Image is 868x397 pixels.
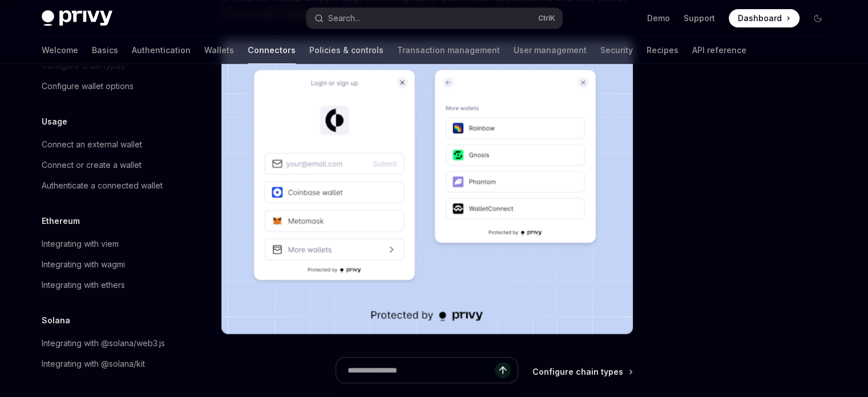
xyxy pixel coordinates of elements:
[306,8,562,29] button: Search...CtrlK
[33,275,179,295] a: Integrating with ethers
[132,37,191,64] a: Authentication
[42,258,125,271] div: Integrating with wagmi
[33,234,179,254] a: Integrating with viem
[92,37,118,64] a: Basics
[33,76,179,97] a: Configure wallet options
[738,13,782,24] span: Dashboard
[204,37,234,64] a: Wallets
[42,237,119,251] div: Integrating with viem
[647,37,679,64] a: Recipes
[42,357,145,371] div: Integrating with @solana/kit
[33,155,179,175] a: Connect or create a wallet
[647,13,670,24] a: Demo
[42,214,80,228] h5: Ethereum
[42,278,125,292] div: Integrating with ethers
[248,37,296,64] a: Connectors
[684,13,715,24] a: Support
[328,11,360,25] div: Search...
[33,254,179,275] a: Integrating with wagmi
[692,37,746,64] a: API reference
[42,158,142,172] div: Connect or create a wallet
[309,37,383,64] a: Policies & controls
[538,14,555,23] span: Ctrl K
[42,79,134,93] div: Configure wallet options
[495,362,511,378] button: Send message
[33,175,179,196] a: Authenticate a connected wallet
[33,134,179,155] a: Connect an external wallet
[42,37,78,64] a: Welcome
[42,115,67,129] h5: Usage
[42,10,112,26] img: dark logo
[809,9,827,27] button: Toggle dark mode
[514,37,587,64] a: User management
[42,179,163,193] div: Authenticate a connected wallet
[600,37,633,64] a: Security
[397,37,500,64] a: Transaction management
[42,336,165,350] div: Integrating with @solana/web3.js
[33,354,179,374] a: Integrating with @solana/kit
[729,9,800,27] a: Dashboard
[221,40,633,334] img: Connectors3
[33,333,179,354] a: Integrating with @solana/web3.js
[42,314,70,327] h5: Solana
[42,138,142,151] div: Connect an external wallet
